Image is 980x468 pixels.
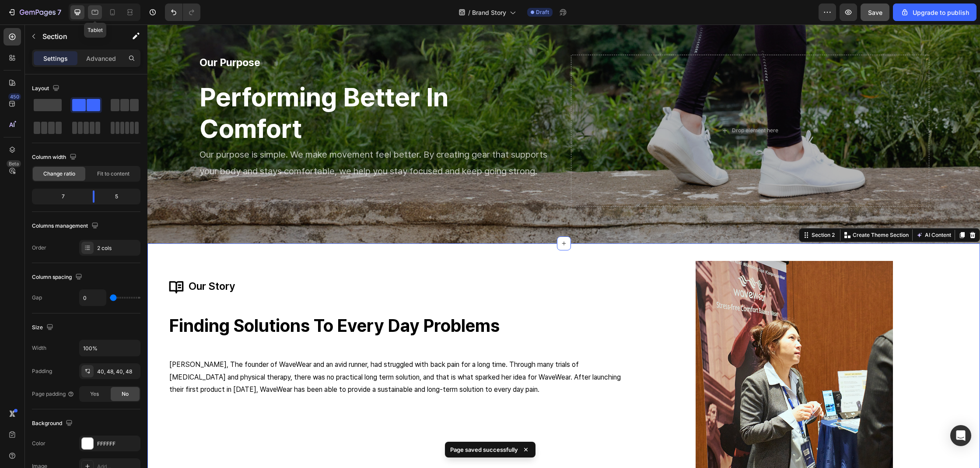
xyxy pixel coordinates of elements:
[97,440,138,448] div: FFFFFF
[97,368,138,376] div: 40, 48, 40, 48
[101,190,139,203] div: 5
[450,445,518,454] p: Page saved successfully
[22,291,352,312] strong: finding solutions to every day problems
[861,4,889,21] button: Save
[57,7,61,18] p: 7
[767,205,805,216] button: AI Content
[97,244,138,252] div: 2 cols
[32,244,46,252] div: Order
[3,4,65,21] button: 7
[472,8,506,17] span: Brand Story
[32,322,55,334] div: Size
[32,294,42,302] div: Gap
[32,440,45,447] div: Color
[43,170,75,178] span: Change ratio
[868,9,882,16] span: Save
[32,83,61,95] div: Layout
[468,8,470,17] span: /
[32,271,84,283] div: Column spacing
[34,190,86,203] div: 7
[80,290,106,306] input: Auto
[41,255,87,268] p: our story
[32,344,46,352] div: Width
[32,418,74,429] div: Background
[8,93,21,100] div: 450
[165,4,200,21] div: Undo/Redo
[42,31,114,42] p: Section
[7,160,21,167] div: Beta
[43,54,68,63] p: Settings
[122,390,129,398] span: No
[22,334,481,372] p: [PERSON_NAME], The founder of WaveWear and an avid runner, had struggled with back pain for a lon...
[584,102,631,109] div: Drop element here
[32,220,100,232] div: Columns management
[90,390,99,398] span: Yes
[86,54,116,63] p: Advanced
[147,25,980,468] iframe: Design area
[97,170,129,178] span: Fit to content
[32,367,52,375] div: Padding
[32,151,78,163] div: Column width
[32,390,74,398] div: Page padding
[662,207,689,215] div: Section 2
[900,8,969,17] div: Upgrade to publish
[950,425,971,446] div: Open Intercom Messenger
[705,207,761,215] p: Create Theme Section
[893,4,976,21] button: Upgrade to publish
[80,340,140,356] input: Auto
[536,8,549,16] span: Draft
